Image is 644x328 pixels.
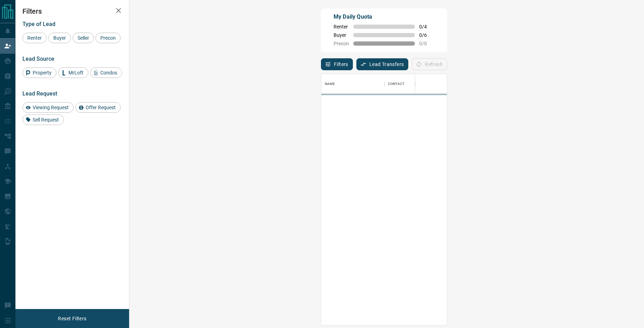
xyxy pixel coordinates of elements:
[30,70,54,76] span: Property
[75,102,121,113] div: Offer Request
[25,35,44,41] span: Renter
[51,35,68,41] span: Buyer
[321,74,384,94] div: Name
[419,32,435,38] span: 0 / 6
[384,74,441,94] div: Contact
[22,67,56,78] div: Property
[98,35,118,41] span: Precon
[334,24,349,29] span: Renter
[22,21,55,27] span: Type of Lead
[325,74,335,94] div: Name
[321,58,353,70] button: Filters
[30,117,61,123] span: Sell Request
[48,33,71,43] div: Buyer
[53,313,91,324] button: Reset Filters
[73,33,94,43] div: Seller
[22,114,64,125] div: Sell Request
[419,24,435,29] span: 0 / 4
[75,35,92,41] span: Seller
[22,102,74,113] div: Viewing Request
[58,67,88,78] div: MrLoft
[22,7,122,15] h2: Filters
[388,74,404,94] div: Contact
[334,13,435,21] p: My Daily Quota
[83,105,118,110] span: Offer Request
[95,33,121,43] div: Precon
[334,41,349,46] span: Precon
[90,67,122,78] div: Condos
[419,41,435,46] span: 0 / 0
[98,70,120,76] span: Condos
[22,55,54,62] span: Lead Source
[22,90,57,97] span: Lead Request
[30,105,71,110] span: Viewing Request
[66,70,86,76] span: MrLoft
[334,32,349,38] span: Buyer
[356,58,409,70] button: Lead Transfers
[22,33,47,43] div: Renter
